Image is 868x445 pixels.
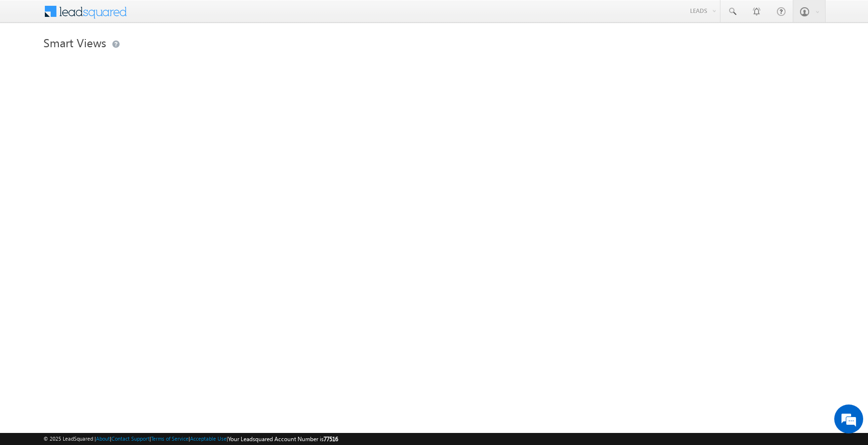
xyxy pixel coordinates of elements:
a: Acceptable Use [190,435,227,442]
span: Smart Views [43,35,106,50]
a: Contact Support [111,435,149,442]
span: Your Leadsquared Account Number is [228,435,338,443]
span: © 2025 LeadSquared | | | | | [43,434,338,444]
span: 77516 [324,435,338,443]
a: Terms of Service [151,435,189,442]
a: About [96,435,110,442]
